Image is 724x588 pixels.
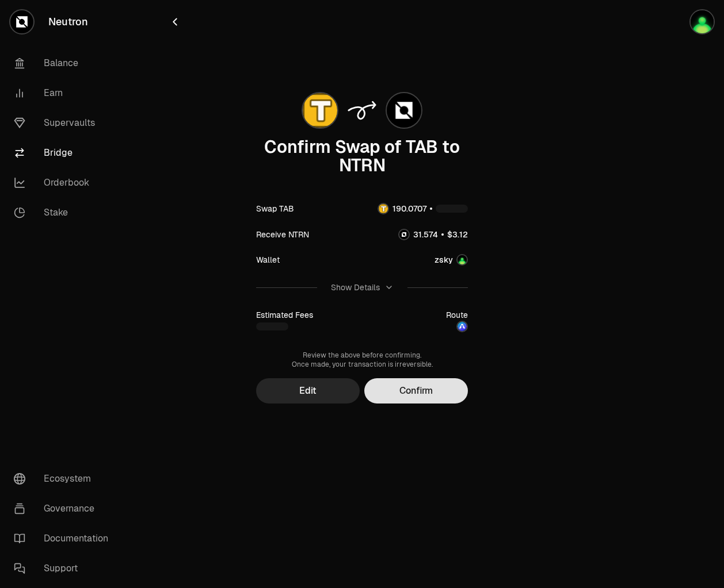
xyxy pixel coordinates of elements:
a: Ecosystem [5,464,124,494]
a: Bridge [5,138,124,168]
a: Documentation [5,524,124,554]
div: Swap TAB [256,203,294,214]
div: Show Details [331,282,380,293]
img: Account Image [458,255,467,264]
img: neutron-astroport logo [458,322,467,331]
a: Balance [5,48,124,78]
img: TAB Logo [303,93,337,128]
a: Orderbook [5,168,124,198]
div: Wallet [256,254,280,266]
img: TAB Logo [379,204,388,213]
button: Edit [256,378,360,403]
img: zsky [691,10,714,33]
a: Supervaults [5,108,124,138]
img: NTRN Logo [387,93,421,128]
img: NTRN Logo [399,230,409,239]
div: Receive NTRN [256,229,309,240]
a: Support [5,554,124,583]
button: zskyAccount Image [435,254,468,266]
a: Governance [5,494,124,524]
div: Route [446,309,468,321]
a: Stake [5,198,124,228]
div: Review the above before confirming. Once made, your transaction is irreversible. [256,351,468,369]
a: Earn [5,78,124,108]
div: Confirm Swap of TAB to NTRN [256,138,468,175]
div: Estimated Fees [256,309,313,321]
button: Show Details [256,272,468,302]
div: zsky [435,254,453,266]
button: Confirm [364,378,468,403]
